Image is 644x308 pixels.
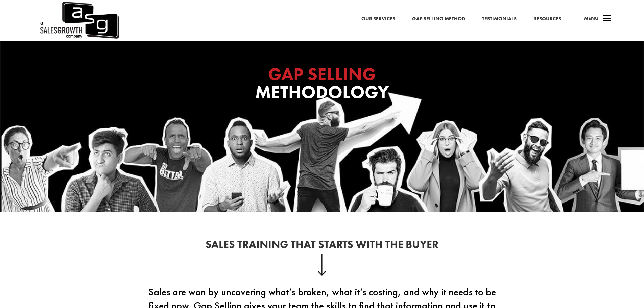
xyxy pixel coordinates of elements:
h1: Methodology [187,65,457,104]
a: Testimonials [482,15,517,23]
a: Our Services [361,15,395,23]
span: GAP SELLING [268,63,376,86]
a: Gap Selling Method [412,15,465,23]
a: Resources [533,15,561,23]
h2: Sales Training That Starts With the Buyer [140,239,505,254]
span: Menu [584,15,599,22]
img: down-arrow [318,254,326,275]
span: a [600,12,614,26]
